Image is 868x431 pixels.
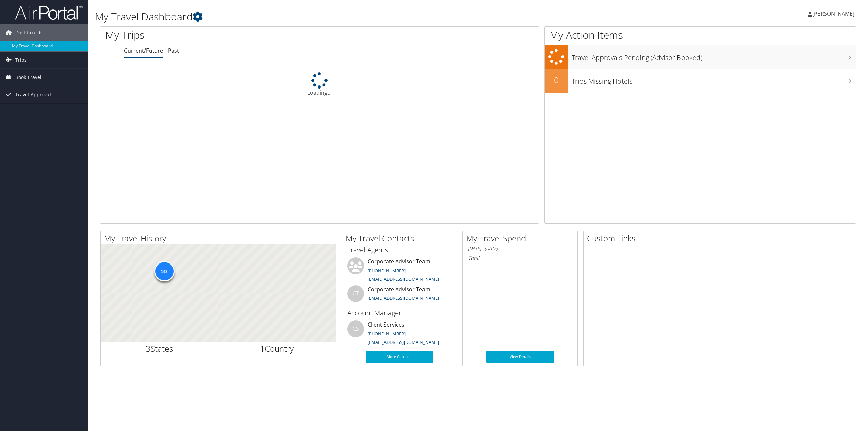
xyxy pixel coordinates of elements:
[344,285,455,307] li: Corporate Advisor Team
[572,73,856,86] h3: Trips Missing Hotels
[545,28,856,42] h1: My Action Items
[366,351,433,363] a: More Contacts
[368,268,406,274] a: [PHONE_NUMBER]
[368,339,439,345] a: [EMAIL_ADDRESS][DOMAIN_NAME]
[105,28,351,42] h1: My Trips
[466,233,577,244] h2: My Travel Spend
[106,343,213,354] h2: States
[15,86,51,103] span: Travel Approval
[154,261,174,281] div: 143
[15,4,83,20] img: airportal-logo.png
[468,254,572,262] h6: Total
[344,320,455,348] li: Client Services
[545,74,568,86] h2: 0
[124,47,163,54] a: Current/Future
[15,24,43,41] span: Dashboards
[15,69,41,86] span: Book Travel
[545,45,856,69] a: Travel Approvals Pending (Advisor Booked)
[468,245,572,252] h6: [DATE] - [DATE]
[223,343,331,354] h2: Country
[146,343,151,354] span: 3
[368,295,439,301] a: [EMAIL_ADDRESS][DOMAIN_NAME]
[347,308,452,318] h3: Account Manager
[95,9,606,24] h1: My Travel Dashboard
[368,331,406,337] a: [PHONE_NUMBER]
[100,72,539,97] div: Loading...
[346,233,457,244] h2: My Travel Contacts
[812,10,854,17] span: [PERSON_NAME]
[347,245,452,255] h3: Travel Agents
[587,233,698,244] h2: Custom Links
[545,69,856,93] a: 0Trips Missing Hotels
[368,276,439,282] a: [EMAIL_ADDRESS][DOMAIN_NAME]
[260,343,265,354] span: 1
[808,3,861,24] a: [PERSON_NAME]
[486,351,554,363] a: View Details
[344,257,455,285] li: Corporate Advisor Team
[168,47,179,54] a: Past
[347,285,364,302] div: CT
[572,50,856,62] h3: Travel Approvals Pending (Advisor Booked)
[104,233,336,244] h2: My Travel History
[347,320,364,337] div: CS
[15,52,27,68] span: Trips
